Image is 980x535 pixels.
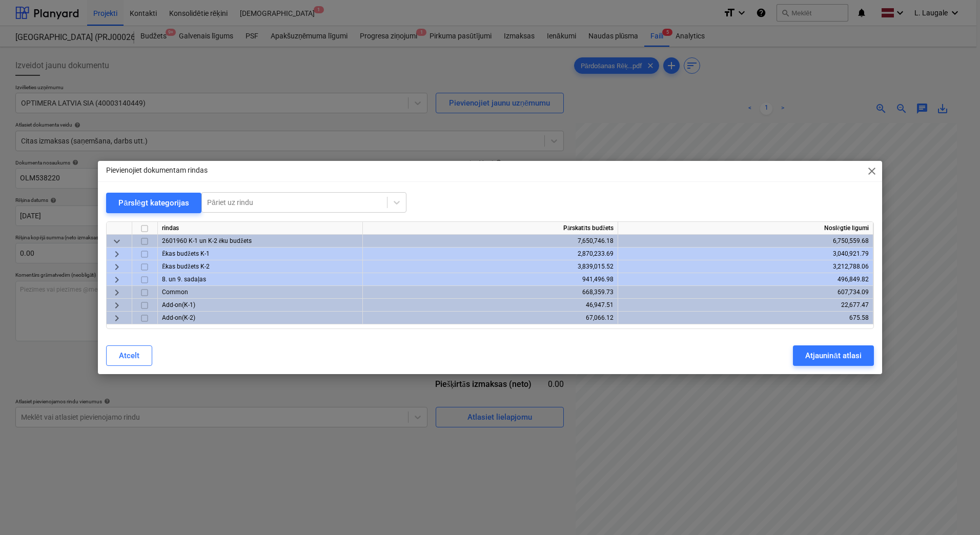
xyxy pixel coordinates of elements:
[111,261,123,273] span: keyboard_arrow_right
[622,312,869,324] div: 675.58
[111,312,123,324] span: keyboard_arrow_right
[111,299,123,312] span: keyboard_arrow_right
[367,260,614,273] div: 3,839,015.52
[622,235,869,248] div: 6,750,559.68
[367,312,614,324] div: 67,066.12
[162,301,195,308] span: Add-on(K-1)
[162,263,210,270] span: Ēkas budžets K-2
[363,222,618,235] div: Pārskatīts budžets
[111,235,123,248] span: keyboard_arrow_down
[111,248,123,260] span: keyboard_arrow_right
[622,286,869,299] div: 607,734.09
[866,165,878,177] span: close
[367,273,614,286] div: 941,496.98
[111,274,123,286] span: keyboard_arrow_right
[618,222,873,235] div: Noslēgtie līgumi
[106,345,152,366] button: Atcelt
[367,299,614,312] div: 46,947.51
[106,193,201,213] button: Pārslēgt kategorijas
[162,314,195,321] span: Add-on(K-2)
[793,345,873,366] button: Atjaunināt atlasi
[119,349,139,362] div: Atcelt
[622,248,869,260] div: 3,040,921.79
[158,222,363,235] div: rindas
[622,299,869,312] div: 22,677.47
[367,286,614,299] div: 668,359.73
[805,349,861,362] div: Atjaunināt atlasi
[367,235,614,248] div: 7,650,746.18
[622,273,869,286] div: 496,849.82
[622,260,869,273] div: 3,212,788.06
[162,289,188,296] span: Common
[367,248,614,260] div: 2,870,233.69
[118,196,189,210] div: Pārslēgt kategorijas
[162,250,210,257] span: Ēkas budžets K-1
[162,237,252,244] span: 2601960 K-1 un K-2 ēku budžets
[929,486,980,535] iframe: Chat Widget
[106,165,208,176] p: Pievienojiet dokumentam rindas
[111,286,123,299] span: keyboard_arrow_right
[162,276,206,283] span: 8. un 9. sadaļas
